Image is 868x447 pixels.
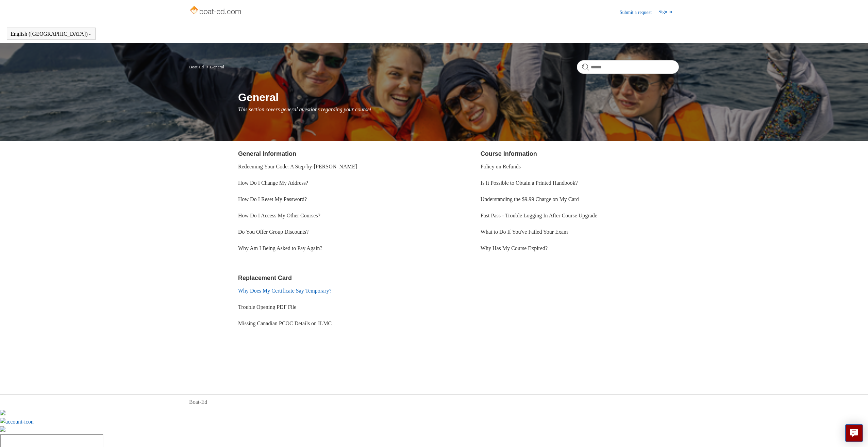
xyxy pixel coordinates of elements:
a: Boat-Ed [189,64,204,69]
a: Course Information [481,150,537,157]
a: Why Has My Course Expired? [481,245,548,251]
a: Replacement Card [238,275,292,281]
a: Redeeming Your Code: A Step-by-[PERSON_NAME] [238,164,357,169]
button: English ([GEOGRAPHIC_DATA]) [11,31,92,37]
a: General Information [238,150,296,157]
a: Submit a request [620,9,658,16]
li: Boat-Ed [189,64,205,69]
a: How Do I Reset My Password? [238,196,307,202]
a: Why Does My Certificate Say Temporary? [238,288,332,294]
a: Is It Possible to Obtain a Printed Handbook? [481,180,578,186]
p: This section covers general questions regarding your course! [238,105,679,114]
li: General [205,64,224,69]
a: Policy on Refunds [481,164,521,169]
a: What to Do If You've Failed Your Exam [481,229,568,235]
button: Live chat [845,424,863,442]
a: Understanding the $9.99 Charge on My Card [481,196,579,202]
h1: General [238,89,679,105]
a: How Do I Change My Address? [238,180,308,186]
img: Boat-Ed Help Center home page [189,4,243,18]
a: Why Am I Being Asked to Pay Again? [238,245,322,251]
a: Boat-Ed [189,398,207,406]
a: Trouble Opening PDF File [238,304,296,310]
a: Missing Canadian PCOC Details on ILMC [238,320,332,326]
input: Search [577,60,679,74]
a: Sign in [658,8,679,16]
a: How Do I Access My Other Courses? [238,213,320,218]
a: Do You Offer Group Discounts? [238,229,308,235]
a: Fast Pass - Trouble Logging In After Course Upgrade [481,213,597,218]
